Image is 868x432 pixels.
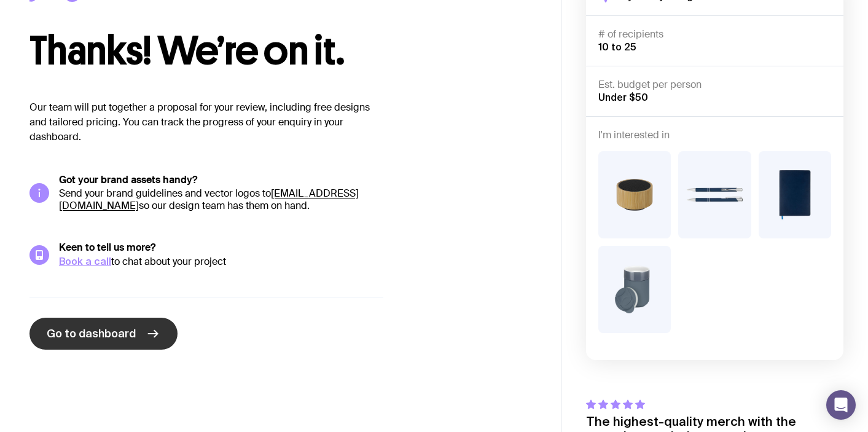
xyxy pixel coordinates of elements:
[59,255,383,268] div: to chat about your project
[47,326,136,341] span: Go to dashboard
[29,100,383,144] p: Our team will put together a proposal for your review, including free designs and tailored pricin...
[598,28,831,41] h4: # of recipients
[598,129,831,141] h4: I'm interested in
[59,187,383,212] p: Send your brand guidelines and vector logos to so our design team has them on hand.
[826,390,856,420] div: Open Intercom Messenger
[29,318,178,350] a: Go to dashboard
[29,31,442,71] h1: Thanks! We’re on it.
[59,242,383,254] h5: Keen to tell us more?
[598,92,648,103] span: Under $50
[59,187,359,212] a: [EMAIL_ADDRESS][DOMAIN_NAME]
[59,174,383,186] h5: Got your brand assets handy?
[598,41,636,52] span: 10 to 25
[59,256,111,267] a: Book a call
[598,79,831,91] h4: Est. budget per person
